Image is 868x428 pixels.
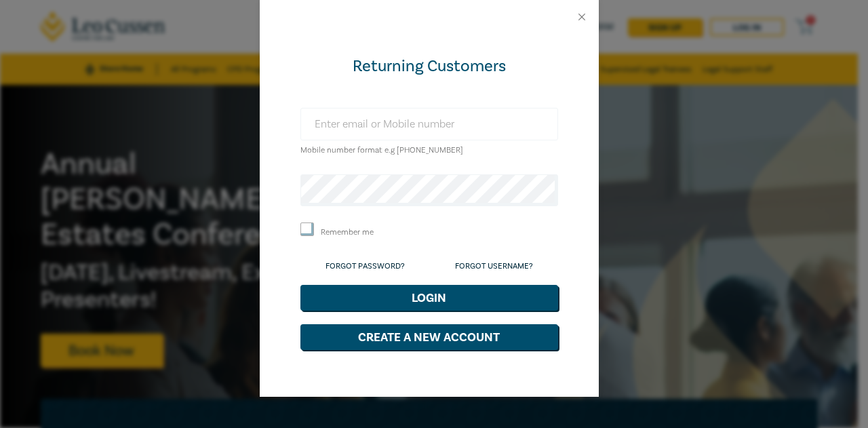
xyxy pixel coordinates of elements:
button: Close [576,11,588,23]
input: Enter email or Mobile number [300,108,558,140]
label: Remember me [321,227,374,238]
small: Mobile number format e.g [PHONE_NUMBER] [300,145,463,155]
div: Returning Customers [300,56,558,77]
button: Create a New Account [300,324,558,350]
a: Forgot Password? [325,261,405,271]
button: Login [300,285,558,311]
a: Forgot Username? [455,261,533,271]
